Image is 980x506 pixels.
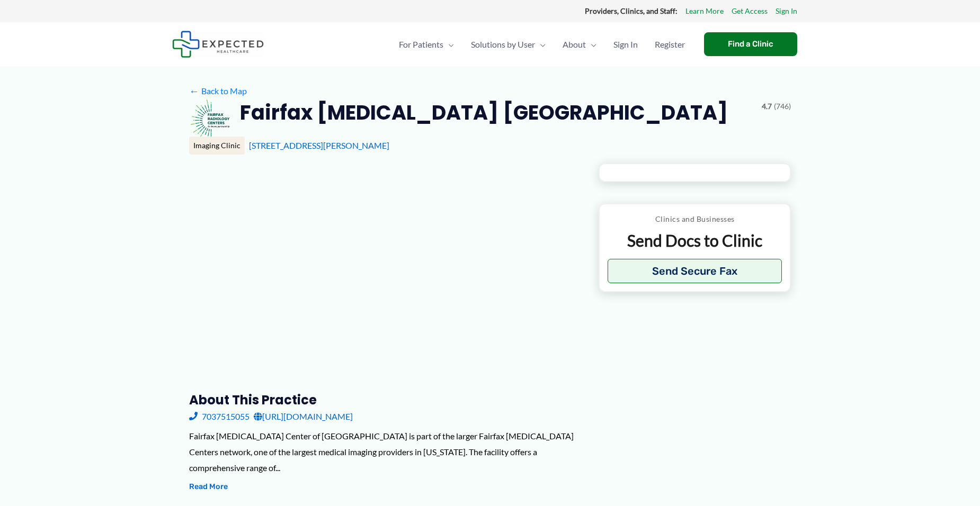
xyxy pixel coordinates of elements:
span: Solutions by User [471,26,535,63]
span: Sign In [613,26,638,63]
p: Clinics and Businesses [608,212,782,226]
nav: Primary Site Navigation [390,26,693,63]
a: [STREET_ADDRESS][PERSON_NAME] [249,140,389,150]
button: Read More [189,481,228,493]
span: (746) [774,100,791,113]
span: Menu Toggle [443,26,454,63]
a: 7037515055 [189,409,250,424]
a: Get Access [732,4,768,18]
button: Send Secure Fax [608,259,782,283]
a: AboutMenu Toggle [554,26,605,63]
img: Expected Healthcare Logo - side, dark font, small [172,31,264,58]
div: Fairfax [MEDICAL_DATA] Center of [GEOGRAPHIC_DATA] is part of the larger Fairfax [MEDICAL_DATA] C... [189,428,582,475]
a: Register [646,26,693,63]
div: Imaging Clinic [189,137,245,155]
a: Sign In [605,26,646,63]
a: Solutions by UserMenu Toggle [462,26,554,63]
a: Find a Clinic [704,32,797,56]
a: Sign In [776,4,797,18]
a: [URL][DOMAIN_NAME] [254,409,353,424]
h2: Fairfax [MEDICAL_DATA] [GEOGRAPHIC_DATA] [240,100,728,125]
a: Learn More [685,4,724,18]
span: About [563,26,586,63]
p: Send Docs to Clinic [608,230,782,251]
h3: About this practice [189,392,582,408]
a: ←Back to Map [189,83,247,99]
span: Menu Toggle [586,26,596,63]
strong: Providers, Clinics, and Staff: [585,6,678,15]
span: ← [189,86,199,96]
span: Register [655,26,685,63]
span: 4.7 [762,100,772,113]
span: For Patients [399,26,443,63]
a: For PatientsMenu Toggle [390,26,462,63]
span: Menu Toggle [535,26,546,63]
